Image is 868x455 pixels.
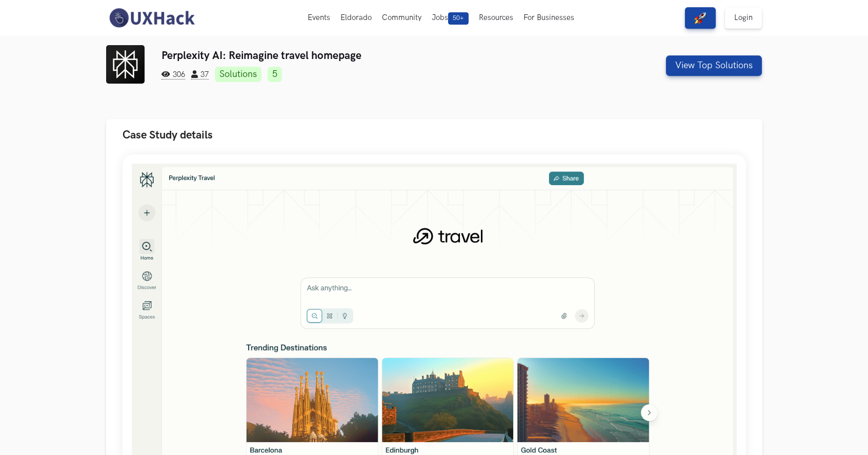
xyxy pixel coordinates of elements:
span: 306 [162,70,185,80]
span: 50+ [448,12,469,25]
a: 5 [268,67,282,82]
a: Login [725,7,762,29]
button: Case Study details [106,119,762,151]
a: Solutions [215,67,261,82]
img: Perplexity AI logo [106,45,145,84]
img: rocket [694,12,706,24]
img: UXHack-logo.png [106,7,197,29]
h3: Perplexity AI: Reimagine travel homepage [162,49,596,62]
span: Case Study details [123,128,213,142]
span: 37 [191,70,209,80]
button: View Top Solutions [666,55,762,76]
